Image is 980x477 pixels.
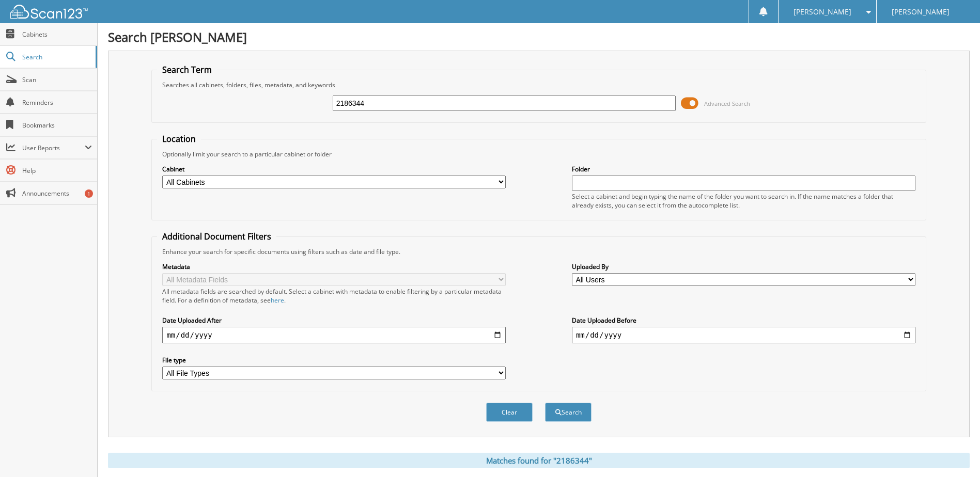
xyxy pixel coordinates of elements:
[22,75,92,84] span: Scan
[108,453,970,468] div: Matches found for "2186344"
[157,150,920,158] div: Optionally limit your search to a particular cabinet or folder
[162,262,506,271] label: Metadata
[108,28,970,45] h1: Search [PERSON_NAME]
[572,316,915,325] label: Date Uploaded Before
[157,64,217,75] legend: Search Term
[157,247,920,256] div: Enhance your search for specific documents using filters such as date and file type.
[22,53,90,61] span: Search
[704,100,750,107] span: Advanced Search
[22,144,85,152] span: User Reports
[22,30,92,39] span: Cabinets
[22,166,92,175] span: Help
[271,296,284,305] a: here
[572,192,915,210] div: Select a cabinet and begin typing the name of the folder you want to search in. If the name match...
[157,133,201,145] legend: Location
[572,262,915,271] label: Uploaded By
[162,356,506,364] label: File type
[162,316,506,325] label: Date Uploaded After
[157,231,276,242] legend: Additional Document Filters
[572,165,915,173] label: Folder
[10,5,88,19] img: scan123-logo-white.svg
[22,121,92,130] span: Bookmarks
[486,403,533,422] button: Clear
[794,9,851,15] span: [PERSON_NAME]
[545,403,592,422] button: Search
[162,327,506,343] input: start
[22,189,92,198] span: Announcements
[572,327,915,343] input: end
[22,98,92,107] span: Reminders
[162,287,506,305] div: All metadata fields are searched by default. Select a cabinet with metadata to enable filtering b...
[892,9,950,15] span: [PERSON_NAME]
[85,189,93,198] div: 1
[162,165,506,173] label: Cabinet
[157,81,920,89] div: Searches all cabinets, folders, files, metadata, and keywords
